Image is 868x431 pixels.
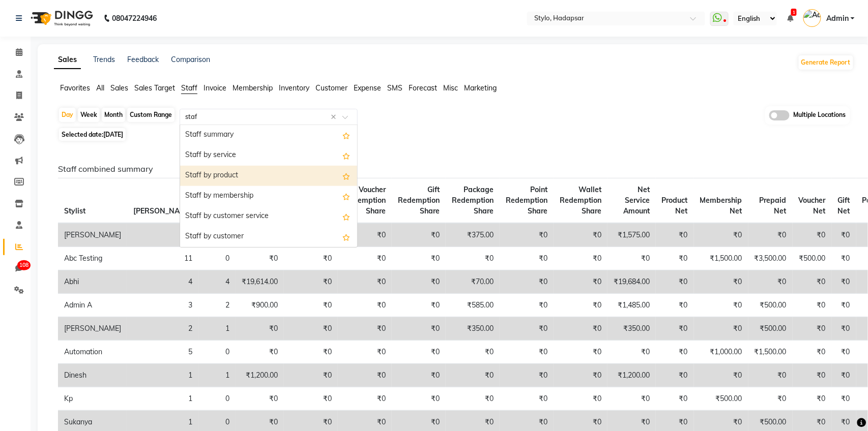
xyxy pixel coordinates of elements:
span: All [96,83,104,93]
td: ₹0 [500,223,554,247]
span: Prepaid Net [760,196,787,216]
td: ₹0 [392,317,446,341]
td: ₹0 [554,341,607,364]
td: ₹0 [607,387,656,411]
td: ₹0 [793,270,832,294]
td: ₹0 [446,364,500,387]
div: Staff by customer service [180,206,357,227]
td: ₹0 [338,247,392,270]
td: Automation [58,341,127,364]
td: ₹0 [832,341,856,364]
td: 1 [127,387,198,411]
td: ₹0 [793,294,832,317]
td: ₹0 [338,364,392,387]
td: 4 [127,270,198,294]
td: ₹0 [236,247,284,270]
span: SMS [387,83,402,93]
td: ₹0 [392,341,446,364]
td: ₹19,684.00 [607,270,656,294]
td: ₹0 [554,247,607,270]
span: Add this report to Favorites List [342,210,350,223]
td: 1 [198,364,236,387]
td: 0 [198,341,236,364]
td: ₹350.00 [446,317,500,341]
div: Staff by product [180,166,357,186]
td: Kp [58,387,127,411]
td: ₹0 [338,387,392,411]
td: ₹0 [656,294,694,317]
td: ₹500.00 [748,317,793,341]
td: ₹0 [284,270,338,294]
a: Trends [93,55,115,64]
span: Sales [110,83,128,93]
td: ₹0 [748,270,793,294]
td: ₹0 [748,223,793,247]
img: logo [26,4,96,33]
span: Gift Net [838,196,850,216]
td: ₹0 [500,247,554,270]
td: ₹0 [793,317,832,341]
td: ₹0 [554,270,607,294]
b: 08047224946 [112,4,157,33]
a: Sales [54,51,81,69]
span: [PERSON_NAME] [133,206,192,216]
td: ₹0 [832,247,856,270]
td: ₹19,614.00 [236,270,284,294]
td: ₹0 [793,387,832,411]
td: ₹0 [284,387,338,411]
div: Custom Range [127,108,175,122]
span: Net Service Amount [623,185,650,216]
td: ₹0 [554,317,607,341]
td: ₹0 [748,364,793,387]
td: ₹0 [392,294,446,317]
span: Staff [181,83,197,93]
td: ₹0 [656,270,694,294]
td: ₹0 [832,294,856,317]
td: ₹0 [554,223,607,247]
span: Add this report to Favorites List [342,149,350,162]
td: ₹1,500.00 [748,341,793,364]
span: Forecast [409,83,437,93]
td: ₹0 [392,247,446,270]
td: ₹0 [694,223,748,247]
td: ₹70.00 [446,270,500,294]
td: ₹500.00 [793,247,832,270]
td: 0 [198,387,236,411]
span: Add this report to Favorites List [342,170,350,182]
td: ₹0 [338,317,392,341]
td: 2 [198,294,236,317]
span: Add this report to Favorites List [342,190,350,202]
span: Inventory [279,83,309,93]
td: Dinesh [58,364,127,387]
td: ₹350.00 [607,317,656,341]
td: ₹500.00 [694,387,748,411]
td: ₹0 [284,341,338,364]
span: Product Net [662,196,688,216]
td: ₹0 [832,223,856,247]
td: ₹0 [392,364,446,387]
td: 4 [198,270,236,294]
td: ₹0 [607,247,656,270]
td: ₹0 [554,364,607,387]
td: ₹0 [832,270,856,294]
span: 1 [791,9,797,16]
ng-dropdown-panel: Options list [180,125,358,248]
td: ₹0 [793,364,832,387]
td: 5 [127,341,198,364]
td: ₹0 [284,247,338,270]
td: ₹1,485.00 [607,294,656,317]
td: ₹0 [236,317,284,341]
td: Abc Testing [58,247,127,270]
td: ₹0 [284,294,338,317]
a: 108 [3,260,27,277]
span: Selected date: [59,128,126,141]
td: 3 [127,294,198,317]
td: ₹0 [392,223,446,247]
td: ₹0 [554,387,607,411]
td: ₹0 [694,317,748,341]
td: ₹0 [554,294,607,317]
div: Staff by service [180,145,357,166]
span: Membership [233,83,273,93]
td: [PERSON_NAME] [58,223,127,247]
td: ₹0 [832,387,856,411]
